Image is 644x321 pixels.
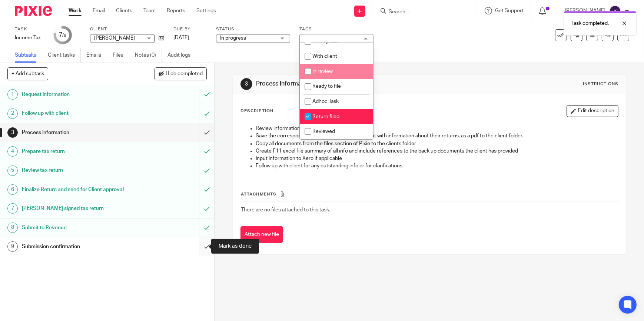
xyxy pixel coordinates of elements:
a: Settings [196,7,216,14]
div: 4 [7,146,18,157]
span: [DATE] [173,35,189,40]
span: In review [312,69,333,74]
label: Tags [299,26,374,32]
div: 9 [7,241,18,252]
label: Client [90,26,164,32]
span: [PERSON_NAME] [94,36,135,41]
a: Audit logs [167,48,196,63]
a: Email [93,7,105,14]
div: 3 [7,127,18,138]
button: Attach new file [240,226,283,243]
div: Instructions [583,81,618,87]
h1: [PERSON_NAME] signed tax return [22,203,135,214]
label: Due by [173,26,207,32]
h1: Submission confirmation [22,241,135,252]
h1: Submit to Revenue [22,222,135,233]
div: 2 [7,108,18,119]
span: There are no files attached to this task. [241,207,330,213]
span: Adhoc Task [312,99,339,104]
span: Ready to file [312,84,341,89]
h1: Review tax return [22,165,135,176]
a: Client tasks [48,48,81,63]
small: /9 [62,33,66,37]
h1: Finalize Return and send for Client approval [22,184,135,195]
span: Attachments [241,192,276,196]
a: Subtasks [15,48,42,63]
p: Input information to Xero if applicable [256,155,618,162]
img: svg%3E [609,5,621,17]
label: Task [15,26,44,32]
h1: Process information [22,127,135,138]
div: 5 [7,165,18,176]
div: 7 [59,31,66,39]
p: Follow up with client for any outstanding info or for clarifications. [256,162,618,170]
div: 1 [7,89,18,100]
div: 6 [7,184,18,195]
div: 7 [7,203,18,214]
span: Hide completed [166,71,203,77]
div: Income Tax [15,34,44,41]
a: Team [143,7,156,14]
span: In Progress [312,39,339,44]
a: Reports [167,7,185,14]
a: Notes (0) [135,48,162,63]
a: Emails [86,48,107,63]
a: Work [69,7,82,14]
p: Review information sent by client. [256,125,618,132]
a: Clients [116,7,132,14]
span: Return filed [312,114,339,119]
h1: Follow up with client [22,108,135,119]
button: Edit description [567,105,618,117]
button: Hide completed [155,67,207,80]
a: Files [113,48,129,63]
button: + Add subtask [7,67,48,80]
h1: Process information [256,80,445,88]
p: Description [240,108,273,114]
span: Reviewed [312,129,335,134]
span: With client [312,54,337,59]
div: 8 [7,223,18,233]
span: In progress [220,36,246,41]
img: Pixie [15,6,52,16]
p: Save the correspondence/emails the client has sent with information about their returns, as a pdf... [256,132,618,140]
p: Copy all documents from the files section of Pixie to the clients folder [256,140,618,147]
p: Create F11 excel file summary of all info and include references to the back up documents the cli... [256,147,618,155]
div: 3 [240,78,252,90]
p: Task completed. [571,20,609,27]
h1: Prepare tax return [22,146,135,157]
label: Status [216,26,290,32]
h1: Request information [22,89,135,100]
